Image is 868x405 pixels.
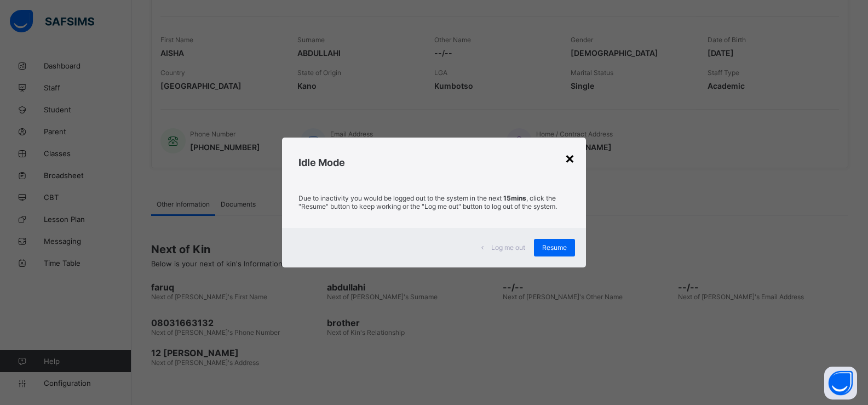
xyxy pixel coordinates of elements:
h2: Idle Mode [298,157,570,168]
button: Open asap [824,367,857,400]
span: Log me out [491,243,525,252]
div: × [565,149,575,167]
p: Due to inactivity you would be logged out to the system in the next , click the "Resume" button t... [298,194,570,210]
strong: 15mins [503,194,526,202]
span: Resume [542,243,567,252]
